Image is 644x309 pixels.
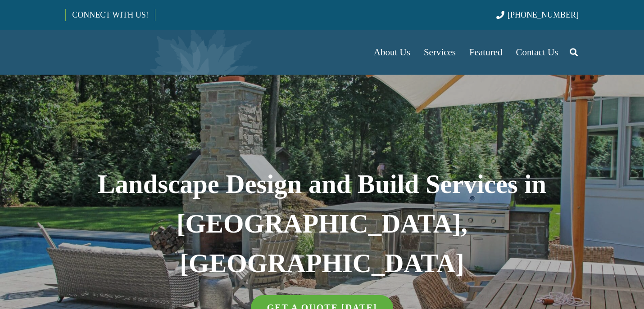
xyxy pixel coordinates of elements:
[367,30,417,75] a: About Us
[66,4,154,26] a: CONNECT WITH US!
[516,47,558,58] span: Contact Us
[508,10,579,19] span: [PHONE_NUMBER]
[98,170,546,278] strong: Landscape Design and Build Services in [GEOGRAPHIC_DATA], [GEOGRAPHIC_DATA]
[509,30,565,75] a: Contact Us
[424,47,456,58] span: Services
[469,47,502,58] span: Featured
[65,34,215,70] a: Borst-Logo
[374,47,410,58] span: About Us
[565,41,583,63] a: Search
[496,10,579,19] a: [PHONE_NUMBER]
[463,30,509,75] a: Featured
[417,30,463,75] a: Services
